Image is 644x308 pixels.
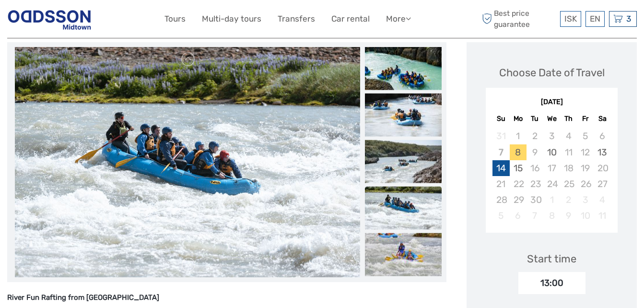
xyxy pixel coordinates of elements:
[164,12,186,26] a: Tours
[510,128,527,144] div: Not available Monday, September 1st, 2025
[510,192,527,208] div: Not available Monday, September 29th, 2025
[510,144,527,160] div: Choose Monday, September 8th, 2025
[625,14,632,24] span: 3
[365,94,442,137] img: a029aa2113a14a53852242138821e74d_slider_thumbnail.jpeg
[489,128,614,224] div: month 2025-09
[594,192,610,208] div: Not available Saturday, October 4th, 2025
[365,47,442,90] img: 747f57f6229a4147898eb41546948aa0_slider_thumbnail.jpeg
[527,128,543,144] div: Not available Tuesday, September 2nd, 2025
[560,160,577,176] div: Not available Thursday, September 18th, 2025
[543,176,560,192] div: Not available Wednesday, September 24th, 2025
[518,272,585,294] div: 13:00
[527,160,543,176] div: Not available Tuesday, September 16th, 2025
[202,12,261,26] a: Multi-day tours
[480,8,558,29] span: Best price guarantee
[510,208,527,224] div: Not available Monday, October 6th, 2025
[594,176,610,192] div: Not available Saturday, September 27th, 2025
[510,176,527,192] div: Not available Monday, September 22nd, 2025
[543,128,560,144] div: Not available Wednesday, September 3rd, 2025
[492,144,509,160] div: Not available Sunday, September 7th, 2025
[543,192,560,208] div: Not available Wednesday, October 1st, 2025
[527,251,576,266] div: Start time
[560,128,577,144] div: Not available Thursday, September 4th, 2025
[594,160,610,176] div: Not available Saturday, September 20th, 2025
[13,17,108,24] p: We're away right now. Please check back later!
[594,144,610,160] div: Choose Saturday, September 13th, 2025
[510,160,527,176] div: Choose Monday, September 15th, 2025
[527,144,543,160] div: Not available Tuesday, September 9th, 2025
[527,176,543,192] div: Not available Tuesday, September 23rd, 2025
[110,15,122,26] button: Open LiveChat chat widget
[560,176,577,192] div: Not available Thursday, September 25th, 2025
[594,128,610,144] div: Not available Saturday, September 6th, 2025
[577,192,594,208] div: Not available Friday, October 3rd, 2025
[560,208,577,224] div: Not available Thursday, October 9th, 2025
[486,97,618,107] div: [DATE]
[492,208,509,224] div: Not available Sunday, October 5th, 2025
[492,192,509,208] div: Not available Sunday, September 28th, 2025
[527,112,543,125] div: Tu
[527,208,543,224] div: Not available Tuesday, October 7th, 2025
[594,208,610,224] div: Not available Saturday, October 11th, 2025
[577,112,594,125] div: Fr
[365,187,442,230] img: 14c507ded5be437f981873682739c85d_slider_thumbnail.jpeg
[577,128,594,144] div: Not available Friday, September 5th, 2025
[543,208,560,224] div: Not available Wednesday, October 8th, 2025
[7,293,159,302] strong: River Fun Rafting from [GEOGRAPHIC_DATA]
[7,7,92,31] img: Reykjavik Residence
[564,14,577,24] span: ISK
[560,112,577,125] div: Th
[365,140,442,183] img: a6b13415cdc940b6a1671aea7bb7e56a_slider_thumbnail.jpeg
[594,112,610,125] div: Sa
[365,233,442,276] img: 6850e2da15a048e6add457af5e75b4cb_slider_thumbnail.jpeg
[543,144,560,160] div: Choose Wednesday, September 10th, 2025
[386,12,411,26] a: More
[499,65,605,80] div: Choose Date of Travel
[331,12,370,26] a: Car rental
[585,11,605,27] div: EN
[577,176,594,192] div: Not available Friday, September 26th, 2025
[492,112,509,125] div: Su
[278,12,315,26] a: Transfers
[543,112,560,125] div: We
[560,192,577,208] div: Not available Thursday, October 2nd, 2025
[577,160,594,176] div: Not available Friday, September 19th, 2025
[527,192,543,208] div: Not available Tuesday, September 30th, 2025
[560,144,577,160] div: Not available Thursday, September 11th, 2025
[492,160,509,176] div: Choose Sunday, September 14th, 2025
[543,160,560,176] div: Not available Wednesday, September 17th, 2025
[15,47,360,277] img: 14c507ded5be437f981873682739c85d_main_slider.jpeg
[577,144,594,160] div: Not available Friday, September 12th, 2025
[577,208,594,224] div: Not available Friday, October 10th, 2025
[492,128,509,144] div: Not available Sunday, August 31st, 2025
[510,112,527,125] div: Mo
[492,176,509,192] div: Not available Sunday, September 21st, 2025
